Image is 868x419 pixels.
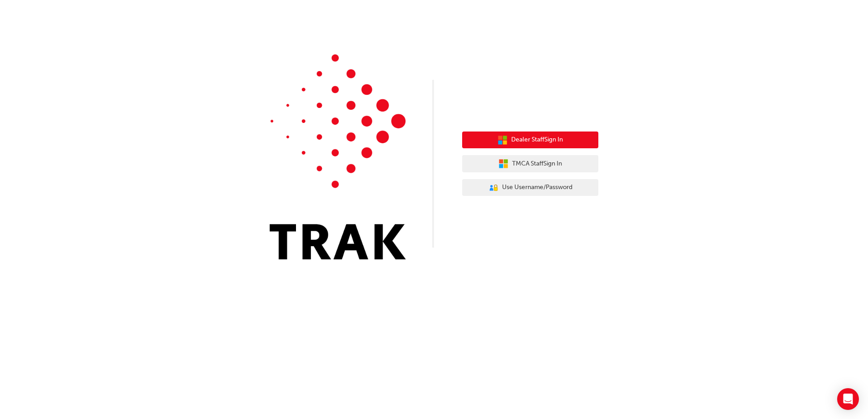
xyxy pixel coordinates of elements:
[462,155,598,172] button: TMCA StaffSign In
[462,179,598,196] button: Use Username/Password
[270,54,406,259] img: Trak
[837,388,859,410] div: Open Intercom Messenger
[502,182,572,193] span: Use Username/Password
[512,159,562,169] span: TMCA Staff Sign In
[462,132,598,149] button: Dealer StaffSign In
[511,135,563,145] span: Dealer Staff Sign In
